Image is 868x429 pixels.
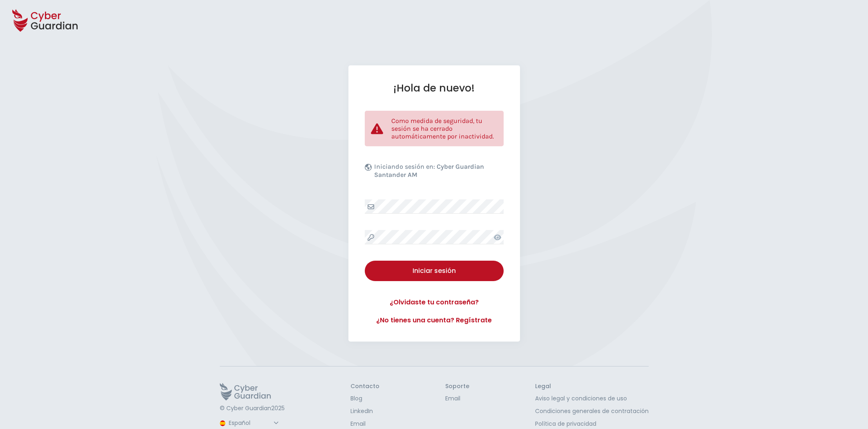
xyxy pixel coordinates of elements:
a: Aviso legal y condiciones de uso [535,394,649,403]
p: Iniciando sesión en: [374,163,502,183]
h3: Soporte [445,383,469,390]
p: Como medida de seguridad, tu sesión se ha cerrado automáticamente por inactividad. [391,117,498,140]
a: Condiciones generales de contratación [535,407,649,416]
a: ¿Olvidaste tu contraseña? [365,297,504,307]
b: Cyber Guardian Santander AM [374,163,484,179]
h1: ¡Hola de nuevo! [365,82,504,94]
a: Email [445,394,469,403]
a: Blog [350,394,379,403]
a: Política de privacidad [535,420,649,428]
p: © Cyber Guardian 2025 [220,405,285,412]
h3: Contacto [350,383,379,390]
h3: Legal [535,383,649,390]
a: LinkedIn [350,407,379,416]
a: ¿No tienes una cuenta? Regístrate [365,315,504,325]
button: Iniciar sesión [365,261,504,281]
a: Email [350,420,379,428]
div: Iniciar sesión [371,266,498,276]
img: region-logo [220,420,225,426]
